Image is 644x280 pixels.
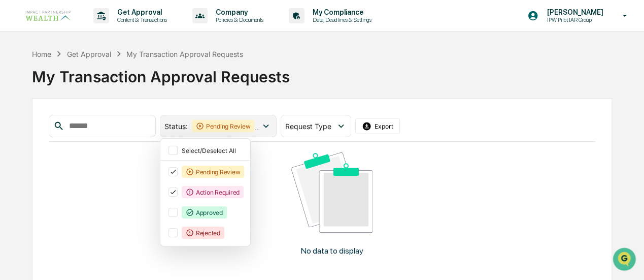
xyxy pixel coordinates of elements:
[182,147,245,154] div: Select/Deselect All
[20,128,65,138] span: Preclearance
[67,50,111,58] div: Get Approval
[538,16,608,23] p: IPW Pilot IAR Group
[20,147,64,157] span: Data Lookup
[72,171,123,179] a: Powered byPylon
[208,8,268,16] p: Company
[612,246,639,274] iframe: Open customer support
[301,246,363,256] p: No data to display
[35,87,128,96] div: We're available if you need us!
[10,129,18,137] div: 🖐️
[6,123,70,142] a: 🖐️Preclearance
[10,148,18,156] div: 🔎
[6,143,68,161] a: 🔎Data Lookup
[70,123,130,142] a: 🗄️Attestations
[109,8,172,16] p: Get Approval
[35,77,166,87] div: Start new chat
[285,122,331,131] span: Request Type
[182,206,227,219] div: Approved
[109,16,172,23] p: Content & Transactions
[182,166,245,178] div: Pending Review
[74,129,82,137] div: 🗄️
[126,50,243,58] div: My Transaction Approval Requests
[164,122,188,131] span: Status :
[173,80,185,92] button: Start new chat
[84,128,126,138] span: Attestations
[26,46,167,56] input: Clear
[182,186,244,198] div: Action Required
[304,16,377,23] p: Data, Deadlines & Settings
[355,118,400,134] button: Export
[32,50,51,58] div: Home
[101,172,123,179] span: Pylon
[182,227,224,239] div: Rejected
[192,120,255,132] div: Pending Review
[291,152,373,233] img: No data
[32,59,612,86] div: My Transaction Approval Requests
[304,8,377,16] p: My Compliance
[538,8,608,16] p: [PERSON_NAME]
[24,9,73,22] img: logo
[208,16,268,23] p: Policies & Documents
[10,77,28,96] img: 1746055101610-c473b297-6a78-478c-a979-82029cc54cd1
[10,21,185,37] p: How can we help?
